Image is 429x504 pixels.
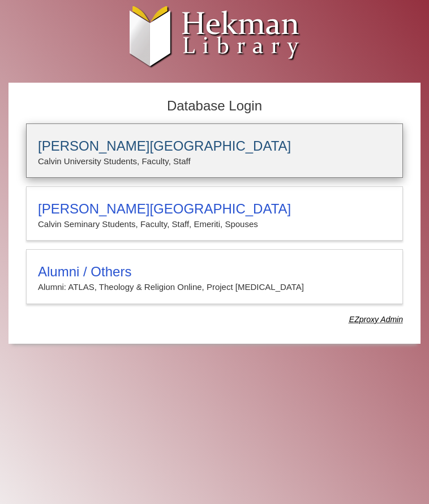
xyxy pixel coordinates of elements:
h2: Database Login [20,95,409,118]
a: [PERSON_NAME][GEOGRAPHIC_DATA]Calvin Seminary Students, Faculty, Staff, Emeriti, Spouses [26,186,403,241]
p: Calvin Seminary Students, Faculty, Staff, Emeriti, Spouses [38,217,391,232]
summary: Alumni / OthersAlumni: ATLAS, Theology & Religion Online, Project [MEDICAL_DATA] [38,264,391,294]
p: Alumni: ATLAS, Theology & Religion Online, Project [MEDICAL_DATA] [38,280,391,294]
a: [PERSON_NAME][GEOGRAPHIC_DATA]Calvin University Students, Faculty, Staff [26,123,403,178]
h3: [PERSON_NAME][GEOGRAPHIC_DATA] [38,201,391,217]
p: Calvin University Students, Faculty, Staff [38,154,391,169]
h3: [PERSON_NAME][GEOGRAPHIC_DATA] [38,138,391,154]
h3: Alumni / Others [38,264,391,280]
dfn: Use Alumni login [349,315,403,324]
